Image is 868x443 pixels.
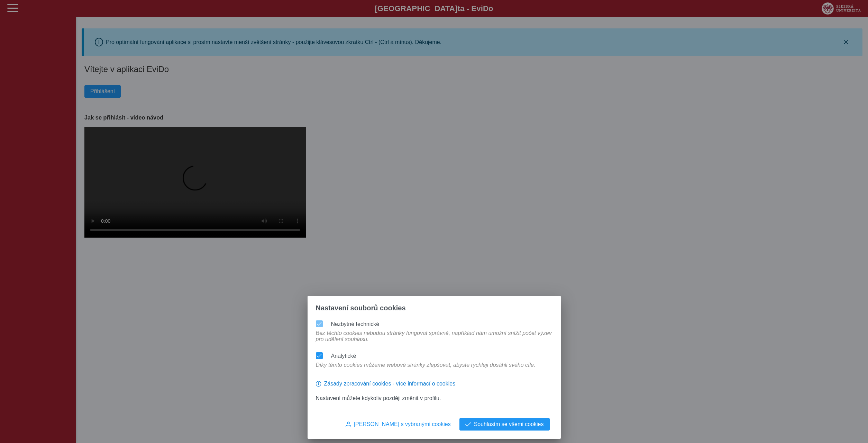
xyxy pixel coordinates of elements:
[316,383,456,389] a: Zásady zpracování cookies - více informací o cookies
[313,330,555,349] div: Bez těchto cookies nebudou stránky fungovat správně, například nám umožní snížit počet výzev pro ...
[340,418,457,431] button: [PERSON_NAME] s vybranými cookies
[354,421,451,427] span: [PERSON_NAME] s vybranými cookies
[474,421,544,427] span: Souhlasím se všemi cookies
[316,378,456,390] button: Zásady zpracování cookies - více informací o cookies
[459,418,550,431] button: Souhlasím se všemi cookies
[316,395,552,401] p: Nastavení můžete kdykoliv později změnit v profilu.
[316,304,406,312] span: Nastavení souborů cookies
[313,362,538,375] div: Díky těmto cookies můžeme webové stránky zlepšovat, abyste rychleji dosáhli svého cíle.
[331,321,380,327] label: Nezbytné technické
[324,381,456,387] span: Zásady zpracování cookies - více informací o cookies
[331,353,356,359] label: Analytické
